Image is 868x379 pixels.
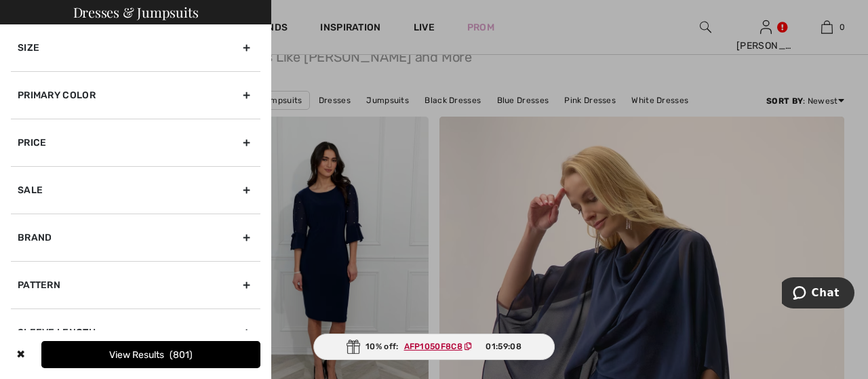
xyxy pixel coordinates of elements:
[11,24,260,71] div: Size
[11,261,260,308] div: Pattern
[404,342,462,351] ins: AFP1050F8C8
[170,349,193,361] span: 801
[11,71,260,119] div: Primary Color
[11,214,260,261] div: Brand
[11,308,260,356] div: Sleeve length
[11,119,260,166] div: Price
[313,334,555,360] div: 10% off:
[486,340,521,353] span: 01:59:08
[347,340,360,354] img: Gift.svg
[11,341,31,368] div: ✖
[11,166,260,214] div: Sale
[782,277,854,311] iframe: Opens a widget where you can chat to one of our agents
[41,341,260,368] button: View Results801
